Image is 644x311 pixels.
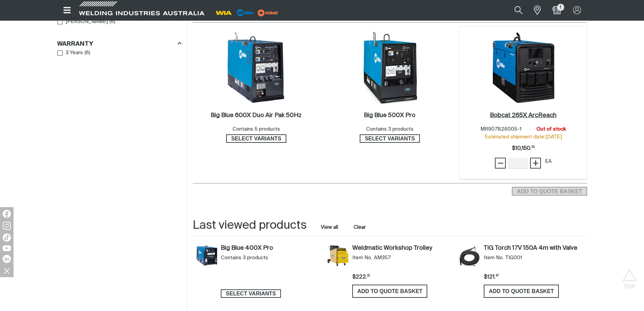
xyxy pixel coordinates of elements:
[221,254,320,261] div: Contains 3 products
[484,274,583,281] div: Price
[507,3,530,18] button: Search products
[352,285,427,298] button: Add Weldmatic Workshop Trolley to the shopping cart
[352,245,452,252] a: Weldmatic Workshop Trolley
[233,126,280,133] div: Contains 5 products
[505,254,522,261] span: TIG001
[193,218,307,233] h2: Last viewed products
[487,31,559,104] img: Bobcat 265X ArcReach
[484,274,499,280] span: $121.
[256,10,280,15] a: miller
[512,142,535,155] span: $10,150.
[3,210,11,218] img: Facebook
[512,187,587,196] button: Add selected products to the shopping cart
[497,157,504,169] span: −
[57,48,181,58] ul: Warranty
[211,112,302,118] h2: Big Blue 600X Duo Air Pak 50Hz
[211,112,302,119] a: Big Blue 600X Duo Air Pak 50Hz
[324,243,455,299] article: Weldmatic Workshop Trolley (AM357)
[352,223,367,232] button: Clear all last viewed products
[57,17,108,26] a: [PERSON_NAME]
[3,234,11,242] img: TikTok
[221,245,320,252] a: Big Blue 400X Pro
[321,224,338,231] a: View all last viewed products
[352,274,452,281] div: Price
[459,245,480,266] img: TIG Torch 17V 150A 4m with Valve
[57,17,181,26] ul: Brand
[3,245,11,251] img: YouTube
[3,222,11,230] img: Instagram
[227,134,286,143] span: Select variants
[196,245,218,266] img: Big Blue 400X Pro
[496,274,499,277] sup: 67
[622,269,637,284] button: Scroll to top
[484,287,558,296] span: ADD TO QUOTE BASKET
[360,134,420,143] a: Select variants of Big Blue 500X Pro
[220,31,292,104] img: Big Blue 600X Duo Air Pak 50Hz
[545,158,552,165] div: EA
[353,287,427,296] span: ADD TO QUOTE BASKET
[512,185,587,196] section: Add to cart control
[57,48,83,58] a: 3 Years
[484,245,583,252] a: TIG Torch 17V 150A 4m with Valve
[366,126,413,133] div: Contains 3 products
[66,49,83,57] span: 3 Years
[354,31,426,104] img: Big Blue 500X Pro
[221,289,281,298] a: Select variants of Big Blue 400X Pro
[499,3,530,18] input: Product name or item number...
[364,112,415,118] h2: Big Blue 500X Pro
[512,187,586,196] span: ADD TO QUOTE BASKET
[532,157,539,169] span: +
[327,245,349,266] img: Weldmatic Workshop Trolley
[455,243,587,299] article: TIG Torch 17V 150A 4m with Valve (TIG001)
[1,265,13,276] img: hide socials
[66,18,108,26] span: [PERSON_NAME]
[221,289,280,298] span: Select variants
[367,274,370,277] sup: 22
[531,146,535,149] sup: 00
[484,285,559,298] button: Add TIG Torch 17V 150A 4m with Valve to the shopping cart
[484,254,504,261] span: Item No.
[480,127,522,132] span: MR907826005-1
[352,274,370,280] span: $222.
[352,254,372,261] span: Item No.
[512,142,535,155] div: Price
[490,112,556,119] a: Bobcat 265X ArcReach
[85,49,90,57] span: ( 6 )
[226,134,286,143] a: Select variants of Big Blue 600X Duo Air Pak 50Hz
[57,40,93,48] h3: Warranty
[536,127,566,132] span: Out of stock
[193,243,324,299] article: Big Blue 400X Pro (Big Blue 400X Pro)
[374,254,391,261] span: AM357
[485,134,562,139] span: Estimated shipment date: [DATE]
[490,112,556,118] h2: Bobcat 265X ArcReach
[57,39,182,48] div: Warranty
[3,255,11,263] img: LinkedIn
[364,112,415,119] a: Big Blue 500X Pro
[256,8,280,18] img: miller
[110,18,115,26] span: ( 6 )
[360,134,419,143] span: Select variants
